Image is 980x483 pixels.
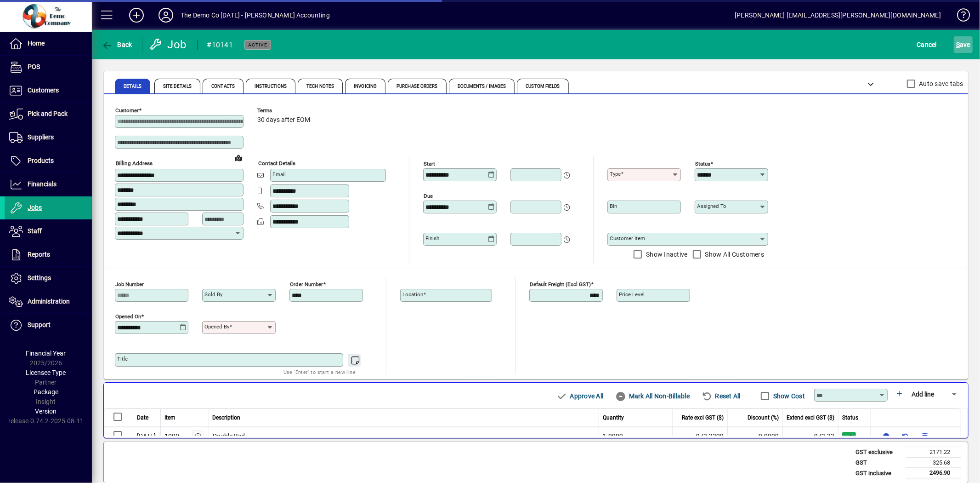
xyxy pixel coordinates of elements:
div: 1000 [164,431,179,441]
label: Show Inactive [644,250,687,259]
button: More options [937,429,952,443]
span: S [956,41,960,48]
span: Quantity [603,414,624,422]
button: Approve All [553,388,607,404]
td: 972.2200 [673,427,728,445]
span: Custom Fields [526,84,560,89]
mat-label: Status [695,161,710,167]
mat-label: Location [402,291,423,298]
button: Add [122,7,151,23]
span: Details [124,84,142,89]
a: Pick and Pack [5,103,92,126]
mat-label: Assigned to [697,203,726,209]
button: Profile [151,7,181,23]
mat-label: Job number [115,281,144,287]
a: Administration [5,290,92,313]
app-page-header-button: Back [92,36,142,53]
mat-label: Title [117,356,128,362]
button: Back [99,36,135,53]
span: Instructions [255,84,287,89]
td: 972.22 [783,427,838,445]
span: Settings [28,274,51,282]
span: POS [28,63,40,70]
button: Cancel [915,36,940,53]
span: Financial Year [26,350,66,357]
span: Cancel [917,37,937,52]
mat-label: Email [272,171,286,178]
a: Home [5,32,92,55]
span: Approve All [556,389,603,403]
a: Financials [5,173,92,196]
a: Knowledge Base [950,2,969,32]
span: Tech Notes [306,84,334,89]
td: Double Bed [209,427,600,445]
span: Mark All Non-Billable [615,389,690,403]
mat-label: Customer Item [610,235,645,241]
span: Documents / Images [458,84,506,89]
span: Staff [28,227,42,235]
span: Reports [28,251,50,258]
a: Settings [5,267,92,290]
a: Products [5,149,92,172]
td: [DATE] [133,427,161,445]
mat-label: Opened by [204,323,229,330]
label: Auto save tabs [918,79,964,88]
span: Suppliers [28,133,54,141]
span: Extend excl GST ($) [787,414,834,422]
mat-label: Default Freight (excl GST) [530,281,591,287]
span: Status [842,414,858,422]
span: Active [248,42,267,48]
mat-label: Finish [425,235,439,241]
span: Administration [28,298,70,305]
span: Reset All [702,389,741,403]
mat-label: Opened On [115,313,141,320]
td: 2496.90 [906,468,961,479]
span: Version [35,408,57,415]
span: Invoicing [354,84,377,89]
span: Terms [257,108,312,114]
span: Licensee Type [26,369,66,376]
td: 325.68 [906,457,961,468]
span: ave [956,37,970,52]
span: Discount (%) [748,414,779,422]
span: Pick and Pack [28,110,68,117]
span: Financials [28,180,57,188]
span: Purchase Orders [397,84,438,89]
div: #10141 [207,38,233,52]
mat-label: Customer [115,107,139,114]
label: Show Cost [771,391,805,401]
mat-label: Order number [290,281,323,287]
button: Save [954,36,973,53]
mat-label: Type [610,171,621,177]
span: Products [28,157,54,164]
label: Show All Customers [703,250,765,259]
td: GST [851,457,906,468]
td: 0.0000 [728,427,783,445]
span: Item [164,414,176,422]
a: Customers [5,79,92,102]
span: Description [213,414,241,422]
td: 1.0000 [599,427,673,445]
span: 30 days after EOM [257,116,310,124]
span: Back [102,41,132,48]
mat-label: Sold by [204,291,222,298]
span: Customers [28,86,59,94]
a: Staff [5,220,92,243]
div: [PERSON_NAME] [EMAIL_ADDRESS][PERSON_NAME][DOMAIN_NAME] [735,8,941,23]
span: Package [34,388,58,396]
div: The Demo Co [DATE] - [PERSON_NAME] Accounting [181,8,330,23]
a: Suppliers [5,126,92,149]
mat-label: Start [424,161,435,167]
div: Job [149,37,188,52]
mat-label: Price Level [619,291,645,298]
span: Contacts [211,84,235,89]
mat-hint: Use 'Enter' to start a new line [283,367,356,377]
span: Support [28,321,51,328]
td: 2171.22 [906,447,961,458]
span: Date [137,414,148,422]
td: GST exclusive [851,447,906,458]
span: Site Details [163,84,192,89]
a: POS [5,56,92,79]
span: Jobs [28,204,42,211]
span: Add line [912,391,934,398]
